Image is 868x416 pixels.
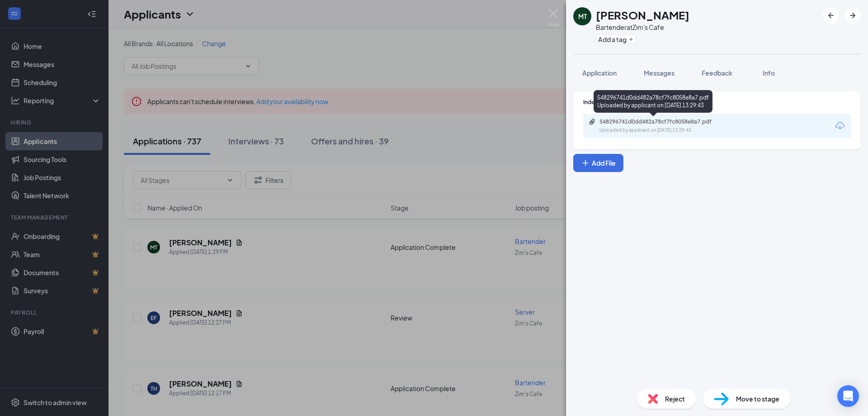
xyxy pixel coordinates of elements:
button: Add FilePlus [573,154,623,172]
span: Application [582,69,617,77]
svg: Plus [628,37,634,42]
div: MT [578,12,587,21]
div: Open Intercom Messenger [837,385,859,407]
svg: Plus [581,158,590,167]
span: Messages [644,69,675,77]
span: Info [763,69,775,77]
svg: ArrowLeftNew [826,10,836,21]
h1: [PERSON_NAME] [596,7,689,23]
div: Indeed Resume [583,98,851,106]
span: Move to stage [736,394,779,404]
svg: Download [835,120,845,131]
span: Reject [665,394,685,404]
div: 548296741d0dd482a78cf7fc8058e8a7.pdf Uploaded by applicant on [DATE] 13:29:43 [594,90,712,113]
svg: ArrowRight [847,10,858,21]
svg: Paperclip [589,118,596,125]
div: Bartender at Zim's Cafe [596,23,689,32]
div: Uploaded by applicant on [DATE] 13:29:43 [599,127,735,134]
a: Paperclip548296741d0dd482a78cf7fc8058e8a7.pdfUploaded by applicant on [DATE] 13:29:43 [589,118,735,134]
button: PlusAdd a tag [596,34,636,44]
span: Feedback [702,69,732,77]
button: ArrowRight [844,7,861,24]
button: ArrowLeftNew [823,7,839,24]
div: 548296741d0dd482a78cf7fc8058e8a7.pdf [599,118,726,125]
